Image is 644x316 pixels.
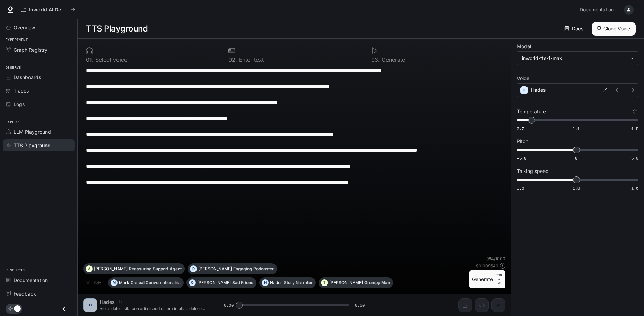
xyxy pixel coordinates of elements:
[575,155,577,161] span: 0
[284,281,313,285] p: Story Narrator
[329,281,363,285] p: [PERSON_NAME]
[270,281,282,285] p: Hades
[592,22,636,36] button: Clone Voice
[522,55,627,62] div: inworld-tts-1-max
[517,125,524,131] span: 0.7
[29,7,68,13] p: Inworld AI Demos
[3,21,75,34] a: Overview
[486,256,505,262] p: 964 / 1000
[233,267,274,271] p: Engaging Podcaster
[3,98,75,110] a: Logs
[319,277,393,288] button: T[PERSON_NAME]Grumpy Man
[631,155,638,161] span: 5.0
[14,46,47,53] span: Graph Registry
[83,277,105,288] button: Hide
[83,263,185,274] button: A[PERSON_NAME]Reassuring Support Agent
[563,22,586,36] a: Docs
[129,267,182,271] p: Reassuring Support Agent
[228,57,237,62] p: 0 2 .
[259,277,316,288] button: HHadesStory Narrator
[14,73,41,81] span: Dashboards
[580,6,614,14] span: Documentation
[14,290,36,297] span: Feedback
[496,273,503,286] p: ⏎
[86,57,94,62] p: 0 1 .
[56,302,72,316] button: Close drawer
[198,267,232,271] p: [PERSON_NAME]
[94,57,127,62] p: Select voice
[94,267,128,271] p: [PERSON_NAME]
[3,139,75,151] a: TTS Playground
[321,277,328,288] div: T
[476,263,498,269] p: $ 0.009640
[3,71,75,83] a: Dashboards
[3,274,75,286] a: Documentation
[119,281,129,285] p: Mark
[3,85,75,97] a: Traces
[197,281,231,285] p: [PERSON_NAME]
[86,22,148,36] h1: TTS Playground
[186,277,256,288] button: O[PERSON_NAME]Sad Friend
[86,263,92,274] div: A
[14,142,51,149] span: TTS Playground
[573,125,580,131] span: 1.1
[14,24,35,31] span: Overview
[573,185,580,191] span: 1.0
[14,128,51,135] span: LLM Playground
[14,276,48,284] span: Documentation
[517,155,526,161] span: -5.0
[108,277,184,288] button: MMarkCasual Conversationalist
[14,100,25,108] span: Logs
[577,3,619,17] a: Documentation
[371,57,380,62] p: 0 3 .
[496,273,503,281] p: CTRL +
[232,281,253,285] p: Sad Friend
[3,288,75,300] a: Feedback
[631,185,638,191] span: 1.5
[111,277,117,288] div: M
[14,305,21,312] span: Dark mode toggle
[469,270,505,288] button: GenerateCTRL +⏎
[531,87,546,94] p: Hades
[189,277,195,288] div: O
[517,76,529,81] p: Voice
[3,126,75,138] a: LLM Playground
[517,169,549,174] p: Talking speed
[14,87,29,94] span: Traces
[188,263,277,274] button: D[PERSON_NAME]Engaging Podcaster
[364,281,390,285] p: Grumpy Man
[517,109,546,114] p: Temperature
[262,277,268,288] div: H
[237,57,264,62] p: Enter text
[517,139,528,144] p: Pitch
[3,44,75,56] a: Graph Registry
[631,125,638,131] span: 1.5
[18,3,78,17] button: All workspaces
[517,52,638,65] div: inworld-tts-1-max
[131,281,181,285] p: Casual Conversationalist
[380,57,405,62] p: Generate
[517,185,524,191] span: 0.5
[517,44,531,49] p: Model
[631,108,638,115] button: Reset to default
[190,263,197,274] div: D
